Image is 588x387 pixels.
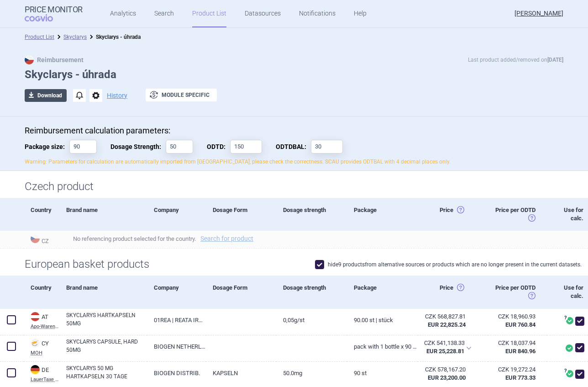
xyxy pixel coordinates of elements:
[31,312,40,321] img: Austria
[24,233,59,246] span: CZ
[24,364,59,382] a: DEDELauerTaxe CGM
[347,335,418,358] a: PACK WITH 1 BOTTLE X 90 CAPS
[31,350,59,355] abbr: MOH
[347,276,418,308] div: Package
[547,57,563,63] strong: [DATE]
[63,34,87,40] a: Skyclarys
[488,198,547,231] div: Price per ODTD
[25,34,54,40] a: Product List
[495,339,535,347] div: CZK 18,037.94
[488,362,547,386] a: CZK 19,272.24EUR 773.33
[147,276,206,308] div: Company
[24,198,59,231] div: Country
[24,311,59,329] a: ATATApo-Warenv.I
[66,364,147,381] a: SKYCLARYS 50 MG HARTKAPSELN 30 TAGE
[31,312,59,322] div: AT
[495,366,535,374] div: CZK 19,272.24
[31,324,59,329] abbr: Apo-Warenv.I
[69,140,97,154] input: Package size:
[428,321,466,328] strong: EUR 22,825.24
[25,89,67,102] button: Download
[25,5,83,14] strong: Price Monitor
[311,140,343,154] input: ODTDBAL:
[428,374,466,381] strong: EUR 23,200.00
[110,140,166,154] span: Dosage Strength:
[66,233,588,244] span: No referencing product selected for the country.
[25,140,69,154] span: Package size:
[276,362,347,384] a: 50.0mg
[425,366,466,374] div: CZK 578,167.20
[230,140,262,154] input: ODTD:
[31,234,40,243] img: Czech Republic
[206,198,277,231] div: Dosage Form
[25,56,84,64] strong: Reimbursement
[347,362,418,384] a: 90 St
[24,276,59,308] div: Country
[31,377,59,382] abbr: LauerTaxe CGM
[25,32,54,42] li: Product List
[87,32,141,42] li: Skyclarys - úhrada
[207,140,230,154] span: Obvyklá Denní Terapeutická Dávka
[146,89,217,101] button: Module specific
[206,362,277,384] a: KAPSELN
[31,339,40,348] img: Cyprus
[425,313,466,321] div: CZK 568,827.81
[468,55,563,64] p: Last product added/removed on
[66,338,147,354] a: SKYCLARYS CAPSULE, HARD 50MG
[59,198,147,231] div: Brand name
[276,198,347,231] div: Dosage strength
[547,276,588,308] div: Use for calc.
[426,348,464,355] strong: EUR 25,228.81
[276,140,311,154] span: Obvyklá Denní Terapeutická Dávka Balení
[147,362,206,384] a: BIOGEN DISTRIB.
[347,198,418,231] div: Package
[25,14,66,21] span: COGVIO
[25,126,563,136] p: Reimbursement calculation parameters:
[147,309,206,331] a: 01REA | REATA IRELAND LIMITED
[424,339,465,355] abbr: SP-CAU-010 Kypr
[505,348,535,355] strong: EUR 840.96
[488,309,547,333] a: CZK 18,960.93EUR 760.84
[147,335,206,358] a: BIOGEN NETHERLANDS B.V.
[25,180,563,193] h1: Czech product
[200,235,253,242] a: Search for product
[418,276,488,308] div: Price
[505,374,535,381] strong: EUR 773.33
[488,276,547,308] div: Price per ODTD
[107,92,127,99] button: History
[418,335,478,362] div: CZK 541,138.33EUR 25,228.81
[166,140,193,154] input: Dosage Strength:
[315,260,582,269] label: hide 9 products from alternative sources or products which are no longer present in the current d...
[424,339,465,347] div: CZK 541,138.33
[25,55,34,64] img: CZ
[31,339,59,349] div: CY
[25,68,563,81] h1: Skyclarys - úhrada
[96,34,141,40] strong: Skyclarys - úhrada
[31,365,59,375] div: DE
[206,276,277,308] div: Dosage Form
[147,198,206,231] div: Company
[418,198,488,231] div: Price
[505,321,535,328] strong: EUR 760.84
[276,276,347,308] div: Dosage strength
[425,366,466,382] abbr: SP-CAU-010 Německo
[25,258,563,271] h1: European basket products
[54,32,87,42] li: Skyclarys
[59,276,147,308] div: Brand name
[488,335,547,359] a: CZK 18,037.94EUR 840.96
[562,368,568,374] span: ?
[25,5,83,22] a: Price MonitorCOGVIO
[347,309,418,331] a: 90.00 ST | Stück
[24,338,59,355] a: CYCYMOH
[562,315,568,321] span: ?
[425,313,466,329] abbr: SP-CAU-010 Rakousko
[276,309,347,331] a: 0,05G/ST
[66,311,147,328] a: SKYCLARYS HARTKAPSELN 50MG
[547,198,588,231] div: Use for calc.
[25,158,563,166] p: Warning: Parameters for calculation are automatically imported from [GEOGRAPHIC_DATA], please che...
[31,365,40,374] img: Germany
[495,313,535,321] div: CZK 18,960.93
